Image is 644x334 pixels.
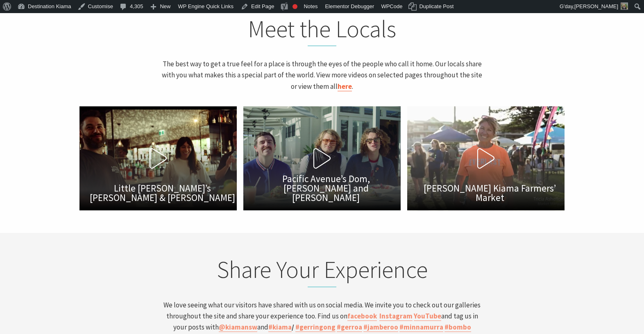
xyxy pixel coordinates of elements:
[252,174,401,202] span: Pacific Avenue’s Dom, [PERSON_NAME] and [PERSON_NAME]
[363,323,398,332] a: #jamberoo
[161,15,483,47] h2: Meet the Locals
[337,323,362,332] a: #gerroa
[379,311,413,321] a: Instagram
[574,3,618,9] span: [PERSON_NAME]
[162,59,482,91] span: The best way to get a true feel for a place is through the eyes of the people who call it home. O...
[293,4,297,9] div: Focus keyphrase not set
[163,300,481,332] span: We love seeing what our visitors have shared with us on social media. We invite you to check out ...
[243,106,401,210] button: Pacific Avenue’s Dom, [PERSON_NAME] and [PERSON_NAME]
[621,2,628,10] img: Theresa-Mullan-1-30x30.png
[347,311,377,321] a: facebook
[219,323,257,332] a: @kiamansw
[338,82,352,91] a: here
[268,323,292,332] a: #kiama
[399,323,443,332] a: #minnamurra
[88,183,237,202] span: Little [PERSON_NAME]’s [PERSON_NAME] & [PERSON_NAME]
[407,106,565,210] button: [PERSON_NAME] Kiama Farmers’ Market
[79,106,237,210] button: Little [PERSON_NAME]’s [PERSON_NAME] & [PERSON_NAME]
[444,323,471,332] a: #bombo
[414,311,441,321] a: YouTube
[415,183,565,202] span: [PERSON_NAME] Kiama Farmers’ Market
[268,323,294,332] strong: /
[219,323,257,332] strong: @kiamansw
[295,323,336,332] a: #gerringong
[161,255,483,287] h2: Share Your Experience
